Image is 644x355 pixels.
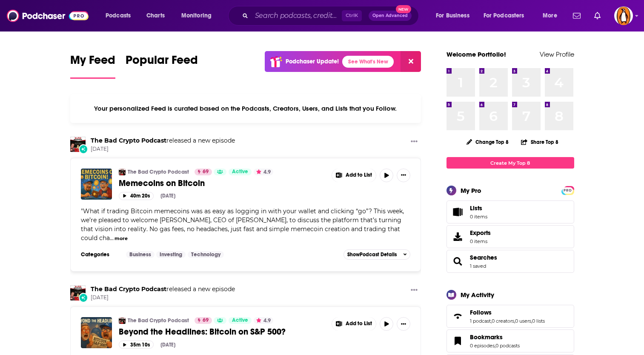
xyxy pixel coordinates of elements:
[461,291,494,299] div: My Activity
[470,263,486,269] a: 1 saved
[430,9,480,23] button: open menu
[229,317,252,324] a: Active
[470,254,497,261] a: Searches
[470,318,491,324] a: 1 podcast
[447,329,574,352] span: Bookmarks
[346,321,372,327] span: Add to List
[342,56,394,68] a: See What's New
[81,169,112,200] img: Memecoins on Bitcoin
[397,317,410,331] button: Show More Button
[203,316,209,325] span: 69
[591,9,604,23] a: Show notifications dropdown
[110,234,114,242] span: ...
[492,318,514,324] a: 0 creators
[521,134,559,150] button: Share Top 8
[461,137,514,147] button: Change Top 8
[470,343,495,349] a: 0 episodes
[119,178,326,189] a: Memecoins on Bitcoin
[537,9,568,23] button: open menu
[160,193,175,199] div: [DATE]
[531,318,532,324] span: ,
[119,326,286,337] span: Beyond the Headlines: Bitcoin on S&P 500?
[514,318,515,324] span: ,
[614,6,633,25] img: User Profile
[146,10,165,22] span: Charts
[343,249,411,260] button: ShowPodcast Details
[332,317,376,331] button: Show More Button
[397,169,410,182] button: Show More Button
[81,317,112,348] img: Beyond the Headlines: Bitcoin on S&P 500?
[332,169,376,182] button: Show More Button
[369,11,412,21] button: Open AdvancedNew
[470,333,503,341] span: Bookmarks
[156,251,186,258] a: Investing
[286,58,339,65] p: Podchaser Update!
[119,169,126,175] img: The Bad Crypto Podcast
[563,187,573,193] a: PRO
[470,333,520,341] a: Bookmarks
[614,6,633,25] button: Show profile menu
[407,285,421,296] button: Show More Button
[449,206,467,218] span: Lists
[81,251,119,258] h3: Categories
[470,214,487,220] span: 0 items
[119,341,154,349] button: 35m 10s
[106,10,131,22] span: Podcasts
[81,207,404,242] span: "
[81,207,404,242] span: What if trading Bitcoin memecoins was as easy as logging in with your wallet and clicking “go”? T...
[188,251,224,258] a: Technology
[447,305,574,328] span: Follows
[232,168,248,176] span: Active
[347,252,397,258] span: Show Podcast Details
[495,343,520,349] a: 0 podcasts
[254,169,273,175] button: 4.9
[515,318,531,324] a: 0 users
[232,316,248,325] span: Active
[160,342,175,348] div: [DATE]
[540,50,574,58] a: View Profile
[195,169,212,175] a: 69
[126,251,155,258] a: Business
[119,178,205,189] span: Memecoins on Bitcoin
[114,235,128,242] button: more
[532,318,545,324] a: 0 lists
[119,192,154,200] button: 40m 20s
[470,204,482,212] span: Lists
[447,250,574,273] span: Searches
[543,10,557,22] span: More
[181,10,212,22] span: Monitoring
[70,53,115,72] span: My Feed
[495,343,495,349] span: ,
[119,317,126,324] img: The Bad Crypto Podcast
[195,317,212,324] a: 69
[484,10,524,22] span: For Podcasters
[252,9,342,23] input: Search podcasts, credits, & more...
[470,229,491,237] span: Exports
[447,225,574,248] a: Exports
[91,137,235,145] h3: released a new episode
[372,14,408,18] span: Open Advanced
[119,326,326,337] a: Beyond the Headlines: Bitcoin on S&P 500?
[7,8,89,24] img: Podchaser - Follow, Share and Rate Podcasts
[91,285,235,293] h3: released a new episode
[461,186,481,195] div: My Pro
[126,53,198,72] span: Popular Feed
[470,238,491,244] span: 0 items
[563,187,573,194] span: PRO
[449,335,467,347] a: Bookmarks
[70,94,421,123] div: Your personalized Feed is curated based on the Podcasts, Creators, Users, and Lists that you Follow.
[70,137,86,152] img: The Bad Crypto Podcast
[91,285,166,293] a: The Bad Crypto Podcast
[470,204,487,212] span: Lists
[491,318,492,324] span: ,
[70,285,86,301] img: The Bad Crypto Podcast
[128,169,189,175] a: The Bad Crypto Podcast
[236,6,427,26] div: Search podcasts, credits, & more...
